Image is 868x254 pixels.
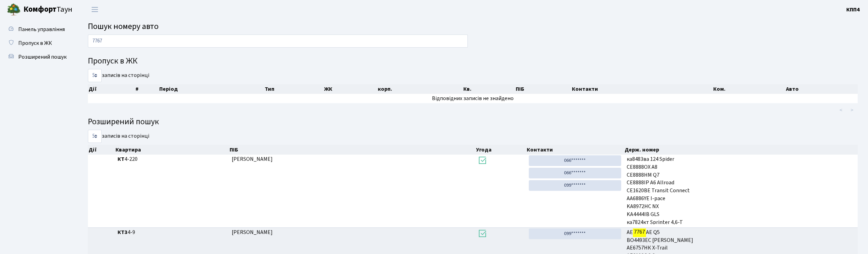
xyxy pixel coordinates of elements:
[515,84,571,94] th: ПІБ
[118,228,226,236] span: 4-9
[88,69,102,82] select: записів на сторінці
[526,145,624,155] th: Контакти
[88,145,115,155] th: Дії
[846,6,860,14] a: КПП4
[3,22,72,36] a: Панель управління
[475,145,526,155] th: Угода
[571,84,713,94] th: Контакти
[232,228,273,236] span: [PERSON_NAME]
[135,84,159,94] th: #
[7,3,21,17] img: logo.png
[86,4,103,15] button: Переключити навігацію
[88,35,468,48] input: Пошук
[18,39,52,47] span: Пропуск в ЖК
[624,145,858,155] th: Держ. номер
[18,26,65,33] span: Панель управління
[377,84,463,94] th: корп.
[323,84,377,94] th: ЖК
[232,155,273,163] span: [PERSON_NAME]
[463,84,515,94] th: Кв.
[88,130,149,143] label: записів на сторінці
[23,4,57,15] b: Комфорт
[18,53,67,61] span: Розширений пошук
[88,94,858,103] td: Відповідних записів не знайдено
[118,155,124,163] b: КТ
[88,20,159,32] span: Пошук номеру авто
[159,84,264,94] th: Період
[785,84,858,94] th: Авто
[3,50,72,64] a: Розширений пошук
[88,56,858,66] h4: Пропуск в ЖК
[627,155,855,224] span: ка8483ва 124 Spider СЕ8888ОХ A8 СЕ8888НМ Q7 СЕ8888ІР A6 Allroad СЕ1620ВЕ Transit Connect AA6886YE...
[88,117,858,127] h4: Розширений пошук
[3,36,72,50] a: Пропуск в ЖК
[115,145,229,155] th: Квартира
[23,4,72,16] span: Таун
[633,227,646,237] mark: 7767
[264,84,323,94] th: Тип
[118,228,128,236] b: КТ3
[88,69,149,82] label: записів на сторінці
[713,84,786,94] th: Ком.
[229,145,475,155] th: ПІБ
[88,84,135,94] th: Дії
[88,130,102,143] select: записів на сторінці
[118,155,226,163] span: 4-220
